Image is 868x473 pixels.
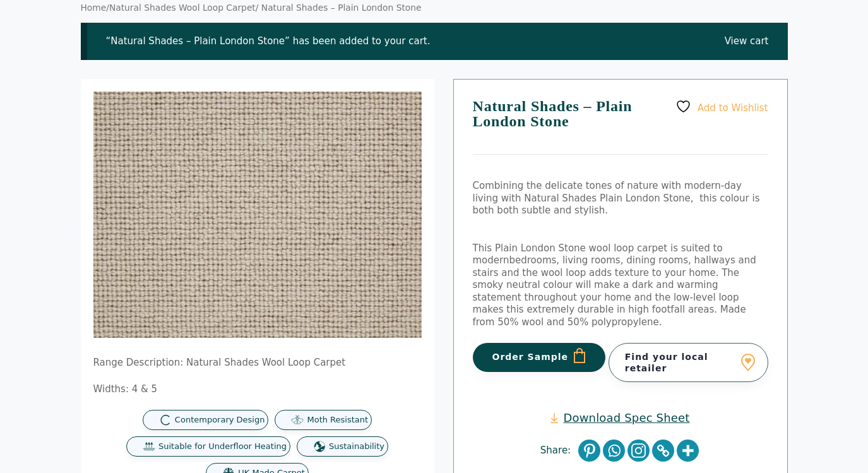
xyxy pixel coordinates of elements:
[81,3,788,14] nav: Breadcrumb
[81,23,788,61] div: “Natural Shades – Plain London Stone” has been added to your cart.
[175,415,265,426] span: Contemporary Design
[652,440,674,462] a: Copy Link
[81,3,107,13] a: Home
[329,441,384,452] span: Sustainability
[473,242,723,266] span: This Plain London Stone wool loop carpet is suited to modern
[677,440,699,462] a: More
[725,35,769,48] a: View cart
[473,254,756,328] span: bedrooms, living rooms, dining rooms, hallways and stairs and the wool loop adds texture to your ...
[550,410,689,425] a: Download Spec Sheet
[93,357,422,369] p: Range Description: Natural Shades Wool Loop Carpet
[109,3,256,13] a: Natural Shades Wool Loop Carpet
[473,180,760,216] span: Combining the delicate tones of nature with modern-day living with Natural Shades Plain London St...
[698,102,768,114] span: Add to Wishlist
[540,445,577,457] span: Share:
[158,441,287,452] span: Suitable for Underfloor Heating
[473,99,768,155] h1: Natural Shades – Plain London Stone
[93,383,422,396] p: Widths: 4 & 5
[603,440,625,462] a: Whatsapp
[473,343,606,372] button: Order Sample
[675,99,768,114] a: Add to Wishlist
[609,343,768,382] a: Find your local retailer
[307,415,368,426] span: Moth Resistant
[578,440,600,462] a: Pinterest
[627,440,650,462] a: Instagram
